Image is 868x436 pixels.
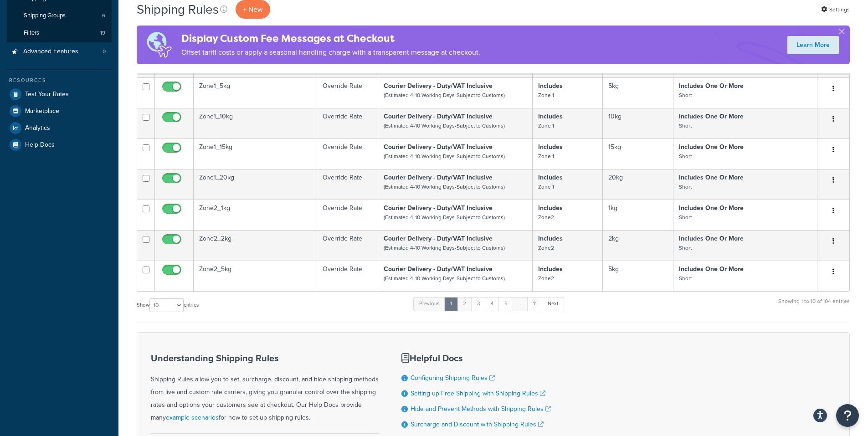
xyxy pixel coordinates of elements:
td: Zone1_20kg [194,169,317,200]
span: 19 [100,29,105,37]
span: 6 [102,12,105,20]
td: Zone1_15kg [194,138,317,169]
select: Showentries [149,298,184,312]
a: Test Your Rates [7,86,112,103]
strong: Courier Delivery - Duty/VAT Inclusive [384,203,493,213]
strong: Includes [538,112,563,121]
p: Offset tariff costs or apply a seasonal handling charge with a transparent message at checkout. [181,46,480,59]
span: Analytics [25,124,50,132]
li: Filters [7,25,112,41]
td: 5kg [603,261,673,291]
td: Zone2_2kg [194,230,317,261]
strong: Courier Delivery - Duty/VAT Inclusive [384,142,493,152]
a: Advanced Features 0 [7,43,112,60]
strong: Includes [538,264,563,274]
td: 15kg [603,138,673,169]
strong: Courier Delivery - Duty/VAT Inclusive [384,173,493,182]
a: Setting up Free Shipping with Shipping Rules [411,389,545,398]
li: Advanced Features [7,43,112,60]
td: Override Rate [317,108,378,138]
small: Short [679,274,692,282]
a: 2 [457,297,472,311]
div: Showing 1 to 10 of 104 entries [778,296,850,316]
a: Learn More [787,36,839,54]
td: Zone1_10kg [194,108,317,138]
span: Advanced Features [23,48,78,56]
small: Short [679,244,692,252]
small: Zone 1 [538,91,554,99]
td: Override Rate [317,200,378,230]
small: (Estimated 4-10 Working Days-Subject to Customs) [384,183,505,191]
small: Zone 1 [538,152,554,160]
a: 5 [498,297,514,311]
strong: Courier Delivery - Duty/VAT Inclusive [384,264,493,274]
small: (Estimated 4-10 Working Days-Subject to Customs) [384,274,505,282]
div: Resources [7,77,112,84]
small: Short [679,91,692,99]
a: Help Docs [7,137,112,153]
a: Analytics [7,120,112,136]
strong: Includes [538,173,563,182]
td: Override Rate [317,230,378,261]
small: Zone 1 [538,183,554,191]
strong: Includes One Or More [679,234,744,243]
a: Next [542,297,564,311]
td: Override Rate [317,138,378,169]
small: (Estimated 4-10 Working Days-Subject to Customs) [384,152,505,160]
a: Previous [413,297,445,311]
a: example scenarios [166,413,219,422]
strong: Includes One Or More [679,264,744,274]
td: Override Rate [317,169,378,200]
small: Short [679,213,692,221]
h1: Shipping Rules [137,0,219,18]
small: Short [679,152,692,160]
small: Zone2 [538,244,554,252]
a: Settings [821,3,850,16]
td: 1kg [603,200,673,230]
td: Override Rate [317,261,378,291]
td: Zone2_5kg [194,261,317,291]
td: 2kg [603,230,673,261]
small: (Estimated 4-10 Working Days-Subject to Customs) [384,122,505,130]
strong: Courier Delivery - Duty/VAT Inclusive [384,112,493,121]
strong: Courier Delivery - Duty/VAT Inclusive [384,234,493,243]
a: Hide and Prevent Methods with Shipping Rules [411,404,551,414]
a: 11 [527,297,543,311]
span: Filters [24,29,39,37]
div: Shipping Rules allow you to set, surcharge, discount, and hide shipping methods from live and cus... [151,353,379,424]
a: Marketplace [7,103,112,119]
strong: Includes One Or More [679,203,744,213]
a: 1 [444,297,458,311]
li: Shipping Groups [7,7,112,24]
h3: Understanding Shipping Rules [151,353,379,363]
a: Configuring Shipping Rules [411,373,495,383]
td: Override Rate [317,77,378,108]
a: Filters 19 [7,25,112,41]
small: (Estimated 4-10 Working Days-Subject to Customs) [384,91,505,99]
a: … [513,297,528,311]
strong: Includes [538,203,563,213]
a: 4 [485,297,499,311]
strong: Includes One Or More [679,142,744,152]
strong: Includes One Or More [679,81,744,91]
small: Zone 1 [538,122,554,130]
span: Marketplace [25,108,59,115]
a: 3 [471,297,486,311]
td: 10kg [603,108,673,138]
strong: Includes [538,234,563,243]
span: Shipping Groups [24,12,66,20]
strong: Includes One Or More [679,173,744,182]
strong: Includes [538,142,563,152]
span: 0 [103,48,106,56]
strong: Includes One Or More [679,112,744,121]
h4: Display Custom Fee Messages at Checkout [181,31,480,46]
small: (Estimated 4-10 Working Days-Subject to Customs) [384,213,505,221]
span: Test Your Rates [25,91,69,98]
strong: Courier Delivery - Duty/VAT Inclusive [384,81,493,91]
small: (Estimated 4-10 Working Days-Subject to Customs) [384,244,505,252]
span: Help Docs [25,141,55,149]
td: Zone1_5kg [194,77,317,108]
